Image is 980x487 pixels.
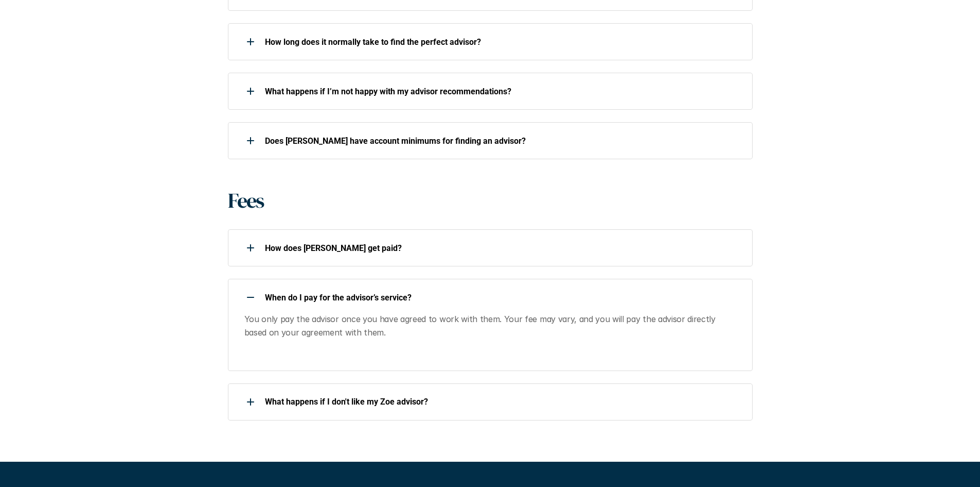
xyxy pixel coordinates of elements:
[265,87,739,96] p: What happens if I’m not happy with my advisor recommendations?
[228,188,263,213] h1: Fees
[265,37,739,47] p: How long does it normally take to find the perfect advisor?
[265,243,739,253] p: How does [PERSON_NAME] get paid?
[265,397,739,407] p: What happens if I don't like my Zoe advisor?
[265,136,739,146] p: Does [PERSON_NAME] have account minimums for finding an advisor?
[265,293,739,303] p: When do I pay for the advisor’s service?
[244,313,740,339] p: You only pay the advisor once you have agreed to work with them. Your fee may vary, and you will ...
